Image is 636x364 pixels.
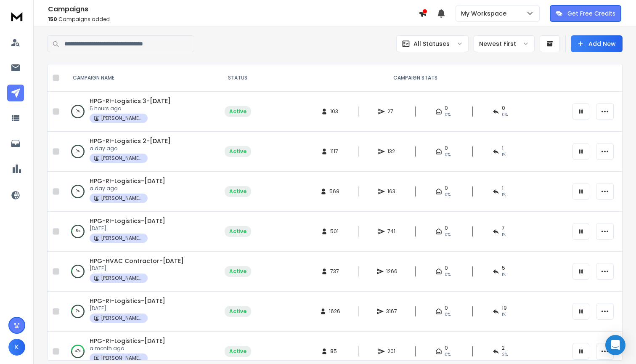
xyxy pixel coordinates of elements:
[90,305,165,312] p: [DATE]
[474,35,535,52] button: Newest First
[502,311,506,318] span: 1 %
[445,112,450,118] span: 0%
[90,105,171,112] p: 5 hours ago
[330,348,339,355] span: 85
[75,347,81,356] p: 47 %
[48,4,419,14] h1: Campaigns
[90,257,184,265] a: HPG-HVAC Contractor-[DATE]
[445,151,450,158] span: 0%
[101,355,143,361] p: [PERSON_NAME] Property Group
[229,228,246,235] div: Active
[502,191,506,198] span: 1 %
[229,148,246,155] div: Active
[90,225,165,232] p: [DATE]
[445,311,450,318] span: 0%
[387,188,396,195] span: 163
[101,275,143,282] p: [PERSON_NAME] Property Group
[101,195,143,202] p: [PERSON_NAME] Property Group
[229,188,246,195] div: Active
[445,305,448,311] span: 0
[502,145,503,151] span: 1
[445,345,448,351] span: 0
[90,97,171,105] a: HPG-RI-Logistics 3-[DATE]
[63,92,212,132] td: 0%HPG-RI-Logistics 3-[DATE]5 hours ago[PERSON_NAME] Property Group
[502,151,506,158] span: 1 %
[445,351,450,358] span: 0%
[76,307,80,316] p: 7 %
[76,267,80,276] p: 6 %
[387,228,396,235] span: 741
[63,132,212,172] td: 0%HPG-RI-Logistics 2-[DATE]a day ago[PERSON_NAME] Property Group
[229,268,246,275] div: Active
[76,147,80,156] p: 0 %
[90,177,165,185] a: HPG-RI-Logistics-[DATE]
[502,271,506,278] span: 1 %
[386,308,397,315] span: 3167
[502,112,508,118] span: 0 %
[76,187,80,196] p: 0 %
[445,271,450,278] span: 0%
[63,172,212,212] td: 0%HPG-RI-Logistics-[DATE]a day ago[PERSON_NAME] Property Group
[387,348,396,355] span: 201
[445,145,448,151] span: 0
[76,107,80,116] p: 0 %
[90,297,165,305] a: HPG-RI-Logistics-[DATE]
[101,155,143,162] p: [PERSON_NAME] Property Group
[445,231,450,238] span: 0%
[330,108,339,115] span: 103
[101,115,143,122] p: [PERSON_NAME] Property Group
[329,188,339,195] span: 569
[387,148,396,155] span: 132
[8,339,25,356] button: K
[502,345,505,351] span: 2
[502,305,507,311] span: 19
[90,337,165,345] a: HPG-RI-Logistics-[DATE]
[229,308,246,315] div: Active
[413,40,450,48] p: All Statuses
[502,225,505,231] span: 7
[101,315,143,321] p: [PERSON_NAME] Property Group
[445,105,448,112] span: 0
[550,5,621,22] button: Get Free Credits
[502,265,505,271] span: 5
[48,16,57,23] span: 150
[502,105,505,112] span: 0
[502,185,503,191] span: 1
[329,308,340,315] span: 1626
[63,292,212,332] td: 7%HPG-RI-Logistics-[DATE][DATE][PERSON_NAME] Property Group
[63,64,212,92] th: CAMPAIGN NAME
[330,148,339,155] span: 1117
[101,235,143,242] p: [PERSON_NAME] Property Group
[90,345,165,352] p: a month ago
[445,185,448,191] span: 0
[461,9,510,18] p: My Workspace
[48,16,419,23] p: Campaigns added
[90,137,171,145] a: HPG-RI-Logistics 2-[DATE]
[63,252,212,292] td: 6%HPG-HVAC Contractor-[DATE][DATE][PERSON_NAME] Property Group
[445,265,448,271] span: 0
[567,9,615,18] p: Get Free Credits
[90,265,184,272] p: [DATE]
[386,268,397,275] span: 1266
[229,108,246,115] div: Active
[605,335,625,355] div: Open Intercom Messenger
[445,191,450,198] span: 0%
[445,225,448,231] span: 0
[76,227,80,236] p: 5 %
[502,351,508,358] span: 2 %
[571,35,623,52] button: Add New
[90,217,165,225] a: HPG-RI-Logistics-[DATE]
[387,108,396,115] span: 27
[502,231,506,238] span: 1 %
[229,348,246,355] div: Active
[330,228,339,235] span: 501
